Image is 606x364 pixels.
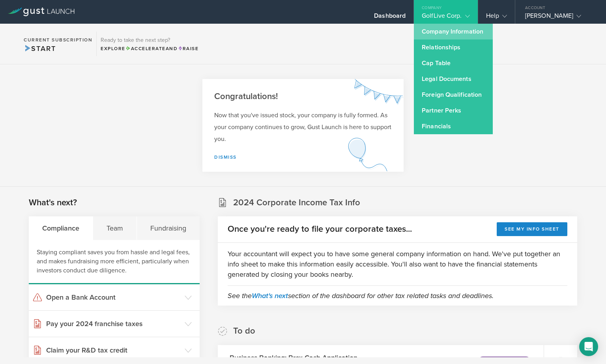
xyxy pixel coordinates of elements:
h3: Pay your 2024 franchise taxes [46,319,181,329]
a: What's next [252,291,288,300]
span: Accelerate [125,46,166,51]
a: Dismiss [214,154,237,160]
h2: Current Subscription [24,38,92,42]
span: Raise [178,46,198,51]
div: Open Intercom Messenger [579,337,598,356]
div: Staying compliant saves you from hassle and legal fees, and makes fundraising more efficient, par... [29,240,200,284]
em: See the section of the dashboard for other tax related tasks and deadlines. [228,291,494,300]
div: Ready to take the next step?ExploreAccelerateandRaise [96,32,202,56]
p: Now that you've issued stock, your company is fully formed. As your company continues to grow, Gu... [214,109,392,145]
div: Team [93,216,137,240]
div: Dashboard [374,12,406,24]
div: Help [486,12,507,24]
h2: To do [233,325,255,337]
div: Fundraising [137,216,200,240]
h2: What's next? [29,197,77,208]
button: See my info sheet [497,222,567,236]
h2: 2024 Corporate Income Tax Info [233,197,360,208]
div: Compliance [29,216,93,240]
h3: Business Banking: Brex Cash Application [230,353,357,363]
p: Your accountant will expect you to have some general company information on hand. We've put toget... [228,249,567,280]
h3: Claim your R&D tax credit [46,345,181,355]
div: Explore [101,45,198,52]
span: Start [24,44,56,53]
div: GolfLive Corp. [422,12,469,24]
h2: Once you're ready to file your corporate taxes... [228,223,412,235]
h3: Open a Bank Account [46,292,181,302]
div: [PERSON_NAME] [525,12,592,24]
span: and [125,46,178,51]
h3: Ready to take the next step? [101,38,198,43]
h2: Congratulations! [214,91,392,102]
